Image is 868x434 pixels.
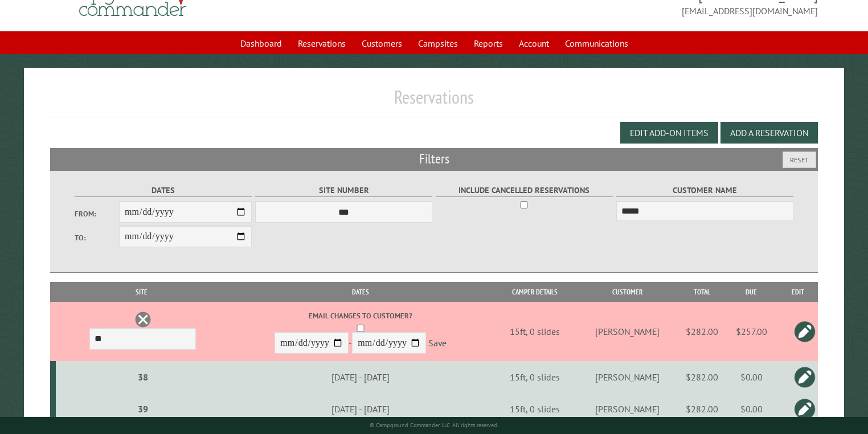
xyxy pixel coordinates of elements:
[783,152,816,168] button: Reset
[724,302,777,361] td: $257.00
[720,122,818,144] button: Add a Reservation
[576,361,679,393] td: [PERSON_NAME]
[679,361,724,393] td: $282.00
[616,184,793,197] label: Customer Name
[494,302,576,361] td: 15ft, 0 slides
[50,86,818,117] h1: Reservations
[576,393,679,425] td: [PERSON_NAME]
[50,148,818,170] h2: Filters
[724,393,777,425] td: $0.00
[467,32,510,54] a: Reports
[494,393,576,425] td: 15ft, 0 slides
[291,32,353,54] a: Reservations
[428,338,447,349] a: Save
[75,184,252,197] label: Dates
[558,32,635,54] a: Communications
[355,32,409,54] a: Customers
[436,184,613,197] label: Include Cancelled Reservations
[494,282,576,302] th: Camper Details
[494,361,576,393] td: 15ft, 0 slides
[229,310,492,321] label: Email changes to customer?
[56,282,227,302] th: Site
[75,232,119,243] label: To:
[60,371,226,383] div: 38
[134,311,152,328] a: Delete this reservation
[234,32,289,54] a: Dashboard
[724,361,777,393] td: $0.00
[229,371,492,383] div: [DATE] - [DATE]
[679,282,724,302] th: Total
[255,184,432,197] label: Site Number
[679,302,724,361] td: $282.00
[370,421,498,429] small: © Campground Commander LLC. All rights reserved.
[778,282,818,302] th: Edit
[576,282,679,302] th: Customer
[512,32,556,54] a: Account
[75,208,119,219] label: From:
[679,393,724,425] td: $282.00
[620,122,718,144] button: Edit Add-on Items
[229,310,492,357] div: -
[576,302,679,361] td: [PERSON_NAME]
[229,403,492,415] div: [DATE] - [DATE]
[724,282,777,302] th: Due
[60,403,226,415] div: 39
[411,32,465,54] a: Campsites
[227,282,494,302] th: Dates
